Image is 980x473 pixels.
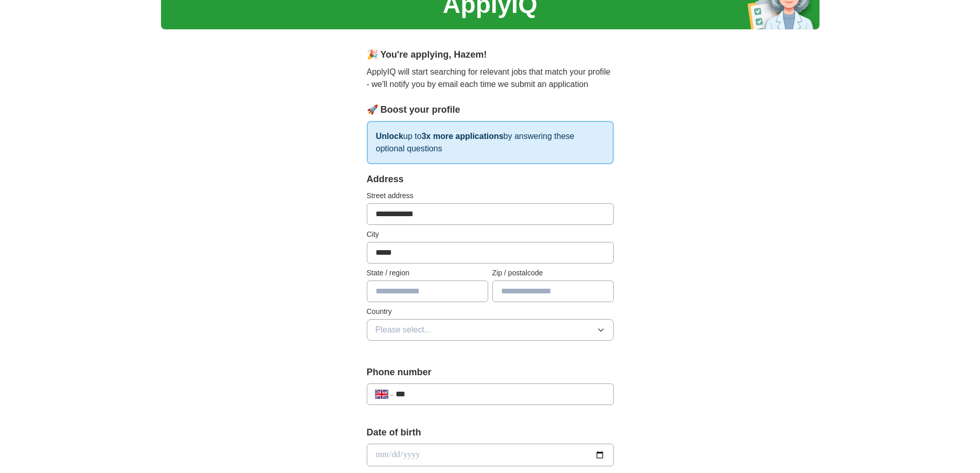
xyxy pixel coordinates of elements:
strong: 3x more applications [421,132,503,141]
label: State / region [367,268,488,278]
div: 🎉 You're applying , Hazem ! [367,48,614,62]
label: Phone number [367,365,614,379]
div: Address [367,172,614,186]
label: Country [367,306,614,317]
label: Street address [367,190,614,201]
span: Please select... [376,324,432,336]
button: Please select... [367,319,614,341]
div: 🚀 Boost your profile [367,103,614,117]
label: City [367,229,614,240]
strong: Unlock [376,132,403,141]
label: Zip / postalcode [492,268,614,278]
p: ApplyIQ will start searching for relevant jobs that match your profile - we'll notify you by emai... [367,66,614,91]
p: up to by answering these optional questions [367,121,614,164]
label: Date of birth [367,426,614,440]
